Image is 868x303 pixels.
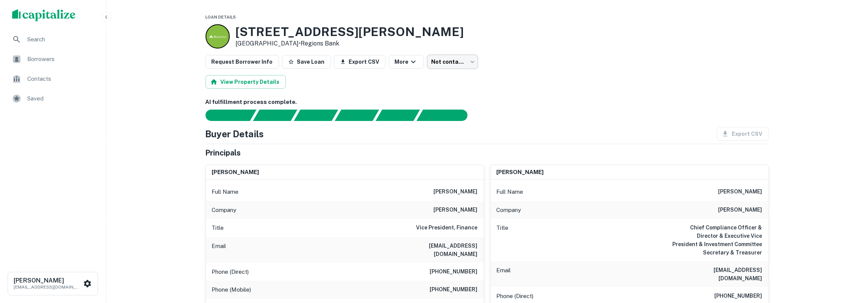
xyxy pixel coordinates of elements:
[27,55,95,64] span: Borrowers
[206,147,241,159] h5: Principals
[212,242,226,258] p: Email
[718,206,762,215] h6: [PERSON_NAME]
[497,292,534,301] p: Phone (Direct)
[497,266,511,283] p: Email
[212,267,249,276] p: Phone (Direct)
[27,94,95,103] span: Saved
[212,285,251,294] p: Phone (Mobile)
[718,187,762,196] h6: [PERSON_NAME]
[335,110,379,121] div: Principals found, AI now looking for contact information...
[387,242,478,258] h6: [EMAIL_ADDRESS][DOMAIN_NAME]
[6,70,100,88] a: Contacts
[672,266,762,283] h6: [EMAIL_ADDRESS][DOMAIN_NAME]
[236,25,464,39] h3: [STREET_ADDRESS][PERSON_NAME]
[672,223,762,257] h6: Chief Compliance Officer & Director & Executive Vice President & Investment Committee Secretary &...
[417,110,477,121] div: AI fulfillment process complete.
[206,15,236,19] span: Loan Details
[497,168,544,177] h6: [PERSON_NAME]
[830,242,868,279] iframe: Chat Widget
[430,285,478,294] h6: [PHONE_NUMBER]
[6,30,100,49] a: Search
[8,272,98,295] button: [PERSON_NAME][EMAIL_ADDRESS][DOMAIN_NAME]
[212,187,239,196] p: Full Name
[212,168,259,177] h6: [PERSON_NAME]
[434,187,478,196] h6: [PERSON_NAME]
[334,55,386,69] button: Export CSV
[427,55,478,69] div: Not contacted
[282,55,331,69] button: Save Loan
[6,50,100,68] a: Borrowers
[715,292,762,301] h6: [PHONE_NUMBER]
[206,127,264,141] h4: Buyer Details
[206,98,769,107] h6: AI fulfillment process complete.
[27,35,95,44] span: Search
[14,278,82,284] h6: [PERSON_NAME]
[301,40,340,47] a: Regions Bank
[389,55,424,69] button: More
[497,223,509,257] p: Title
[212,223,224,232] p: Title
[430,267,478,276] h6: [PHONE_NUMBER]
[294,110,338,121] div: Documents found, AI parsing details...
[434,206,478,215] h6: [PERSON_NAME]
[253,110,297,121] div: Your request is received and processing...
[212,206,237,215] p: Company
[14,284,82,290] p: [EMAIL_ADDRESS][DOMAIN_NAME]
[6,89,100,108] a: Saved
[416,223,478,232] h6: Vice President, Finance
[196,110,253,121] div: Sending borrower request to AI...
[12,9,76,21] img: capitalize-logo.png
[497,187,524,196] p: Full Name
[376,110,420,121] div: Principals found, still searching for contact information. This may take time...
[206,75,286,89] button: View Property Details
[236,39,464,48] p: [GEOGRAPHIC_DATA] •
[497,206,521,215] p: Company
[27,74,95,83] span: Contacts
[206,55,279,69] button: Request Borrower Info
